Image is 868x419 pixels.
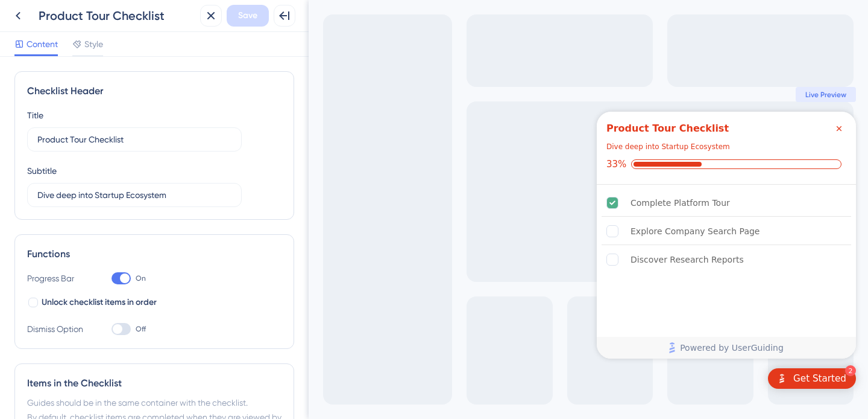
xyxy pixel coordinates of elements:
[227,5,269,27] button: Save
[42,295,157,310] span: Unlock checklist items in order
[288,337,547,359] div: Footer
[136,324,146,334] span: Off
[459,368,547,389] div: Open Get Started checklist, remaining modules: 2
[37,188,231,202] input: Header 2
[27,108,43,123] div: Title
[298,141,421,153] div: Dive deep into Startup Ecosystem
[293,246,542,273] div: Discover Research Reports is incomplete.
[322,196,421,210] div: Complete Platform Tour
[536,365,547,376] div: 2
[288,112,547,359] div: Checklist Container
[27,376,281,391] div: Items in the Checklist
[523,121,538,136] div: Close Checklist
[27,164,57,178] div: Subtitle
[27,271,87,286] div: Progress Bar
[497,90,538,100] span: Live Preview
[371,341,475,355] span: Powered by UserGuiding
[84,37,103,51] span: Style
[27,322,87,336] div: Dismiss Option
[298,121,420,136] div: Product Tour Checklist
[322,224,451,238] div: Explore Company Search Page
[298,159,538,170] div: Checklist progress: 33%
[288,185,547,336] div: Checklist items
[298,159,318,170] div: 33%
[39,7,195,24] div: Product Tour Checklist
[37,133,231,146] input: Header 1
[136,273,146,283] span: On
[293,190,542,217] div: Complete Platform Tour is complete.
[467,372,480,385] img: launcher-image-alternative-text
[485,373,538,385] div: Get Started
[293,218,542,245] div: Explore Company Search Page is incomplete.
[238,8,257,23] span: Save
[322,252,435,267] div: Discover Research Reports
[27,84,281,98] div: Checklist Header
[27,37,58,51] span: Content
[27,247,281,261] div: Functions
